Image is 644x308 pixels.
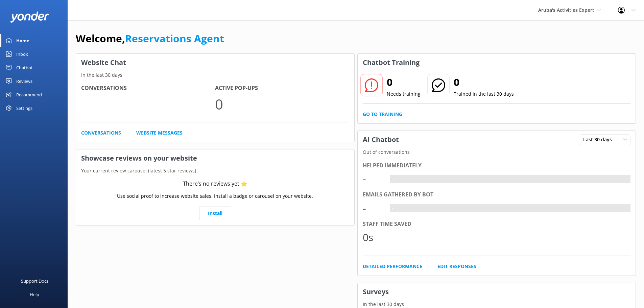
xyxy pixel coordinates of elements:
[117,192,313,200] p: Use social proof to increase website sales. Install a badge or carousel on your website.
[183,180,247,188] div: There’s no reviews yet ⭐
[16,101,32,115] div: Settings
[363,200,383,216] div: -
[81,84,215,93] h4: Conversations
[21,274,48,288] div: Support Docs
[390,175,395,184] div: -
[215,93,349,115] p: 0
[363,229,383,245] div: 0s
[76,54,354,71] h3: Website Chat
[16,88,42,101] div: Recommend
[136,129,183,137] a: Website Messages
[76,167,354,174] p: Your current review carousel (latest 5 star reviews)
[30,288,39,301] div: Help
[390,204,395,213] div: -
[16,61,33,74] div: Chatbot
[16,47,28,61] div: Inbox
[538,7,594,13] span: Aruba's Activities Expert
[387,90,421,98] p: Needs training
[358,301,636,308] p: In the last 30 days
[76,71,354,79] p: In the last 30 days
[199,207,231,220] a: Install
[363,161,631,170] div: Helped immediately
[358,283,636,301] h3: Surveys
[16,74,32,88] div: Reviews
[363,171,383,187] div: -
[16,34,29,47] div: Home
[81,129,121,137] a: Conversations
[363,190,631,199] div: Emails gathered by bot
[10,11,49,23] img: yonder-white-logo.png
[358,54,425,71] h3: Chatbot Training
[358,148,636,156] p: Out of conversations
[363,220,631,229] div: Staff time saved
[454,90,514,98] p: Trained in the last 30 days
[583,136,616,143] span: Last 30 days
[437,263,476,270] a: Edit Responses
[76,149,354,167] h3: Showcase reviews on your website
[76,30,224,47] h1: Welcome,
[215,84,349,93] h4: Active Pop-ups
[363,263,422,270] a: Detailed Performance
[358,131,404,148] h3: AI Chatbot
[387,74,421,90] h2: 0
[454,74,514,90] h2: 0
[363,111,402,118] a: Go to Training
[125,31,224,45] a: Reservations Agent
